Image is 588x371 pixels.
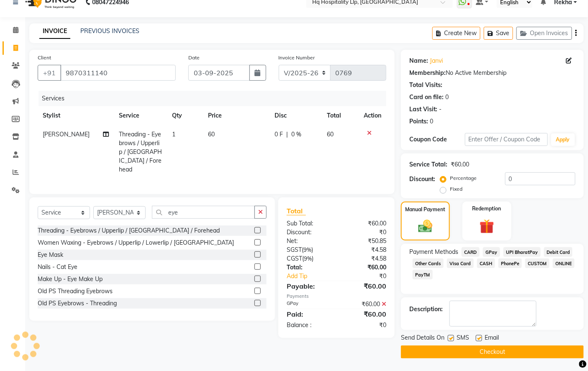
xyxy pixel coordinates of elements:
[413,270,433,279] span: PayTM
[336,228,393,237] div: ₹0
[472,205,501,212] label: Redemption
[208,130,215,138] span: 60
[462,247,480,257] span: CARD
[280,300,336,309] div: GPay
[450,185,462,193] label: Fixed
[114,106,167,125] th: Service
[450,174,477,182] label: Percentage
[553,258,575,268] span: ONLINE
[38,238,234,247] div: Women Waxing - Eyebrows / Upperlip / Lowerlip / [GEOGRAPHIC_DATA]
[38,65,61,81] button: +91
[451,160,469,169] div: ₹60.00
[409,135,465,144] div: Coupon Code
[409,117,428,126] div: Points:
[167,106,203,125] th: Qty
[287,293,386,300] div: Payments
[409,69,446,77] div: Membership:
[291,130,301,139] span: 0 %
[38,263,77,271] div: Nails - Cat Eye
[409,81,442,90] div: Total Visits:
[43,130,90,138] span: [PERSON_NAME]
[188,54,200,61] label: Date
[447,258,474,268] span: Visa Card
[280,263,336,272] div: Total:
[336,237,393,246] div: ₹50.85
[172,130,176,138] span: 1
[498,258,522,268] span: PhonePe
[280,321,336,330] div: Balance :
[203,106,270,125] th: Price
[346,272,393,281] div: ₹0
[336,281,393,291] div: ₹60.00
[304,255,312,262] span: 9%
[544,247,573,257] span: Debit Card
[409,93,444,102] div: Card on file:
[406,206,446,213] label: Manual Payment
[287,207,306,215] span: Total
[280,281,336,291] div: Payable:
[279,54,315,61] label: Invoice Number
[409,105,437,114] div: Last Visit:
[409,56,428,65] div: Name:
[336,309,393,319] div: ₹60.00
[401,345,584,358] button: Checkout
[336,254,393,263] div: ₹4.58
[439,105,442,114] div: -
[39,24,70,39] a: INVOICE
[516,27,572,40] button: Open Invoices
[409,305,443,314] div: Description:
[457,333,469,344] span: SMS
[409,160,447,169] div: Service Total:
[39,91,393,106] div: Services
[409,175,435,184] div: Discount:
[280,246,336,254] div: ( )
[38,106,114,125] th: Stylist
[80,27,139,35] a: PREVIOUS INVOICES
[551,133,575,146] button: Apply
[322,106,359,125] th: Total
[503,247,541,257] span: UPI BharatPay
[327,130,334,138] span: 60
[280,219,336,228] div: Sub Total:
[119,130,162,173] span: Threading - Eyebrows / Upperlip / [GEOGRAPHIC_DATA] / Forehead
[280,309,336,319] div: Paid:
[432,27,480,40] button: Create New
[270,106,322,125] th: Disc
[38,226,220,235] div: Threading - Eyebrows / Upperlip / [GEOGRAPHIC_DATA] / Forehead
[409,248,458,256] span: Payment Methods
[484,27,513,40] button: Save
[280,272,346,281] a: Add Tip
[485,333,499,344] span: Email
[152,206,255,219] input: Search or Scan
[38,275,103,284] div: Make Up - Eye Make Up
[286,130,288,139] span: |
[413,258,444,268] span: Other Cards
[430,56,443,65] a: Janvi
[483,247,500,257] span: GPay
[430,117,433,126] div: 0
[475,217,499,236] img: _gift.svg
[38,287,113,296] div: Old PS Threading Eyebrows
[38,299,117,308] div: Old PS Eyebrows - Threading
[60,65,176,81] input: Search by Name/Mobile/Email/Code
[287,246,302,253] span: SGST
[303,246,311,253] span: 9%
[38,54,51,61] label: Client
[359,106,386,125] th: Action
[336,321,393,330] div: ₹0
[401,333,444,344] span: Send Details On
[280,237,336,246] div: Net:
[280,228,336,237] div: Discount:
[336,219,393,228] div: ₹60.00
[525,258,549,268] span: CUSTOM
[287,255,302,262] span: CGST
[336,246,393,254] div: ₹4.58
[409,69,575,77] div: No Active Membership
[414,218,437,235] img: _cash.svg
[280,254,336,263] div: ( )
[336,300,393,309] div: ₹60.00
[336,263,393,272] div: ₹60.00
[38,251,63,259] div: Eye Mask
[465,133,548,146] input: Enter Offer / Coupon Code
[477,258,495,268] span: CASH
